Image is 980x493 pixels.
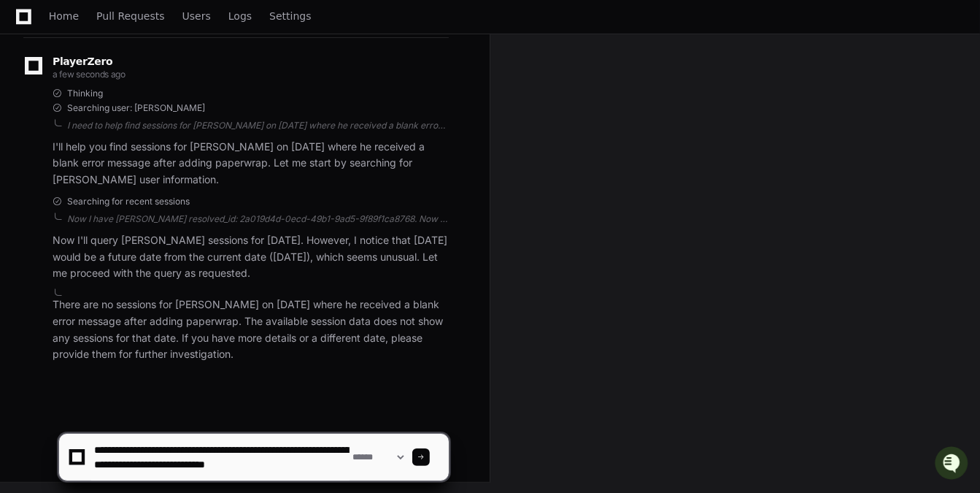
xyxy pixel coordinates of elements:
div: Now I have [PERSON_NAME] resolved_id: 2a019d4d-0ecd-49b1-9ad5-9f89f1ca8768. Now I need to get his... [67,213,449,225]
a: Powered byPylon [103,153,177,164]
span: PlayerZero [53,57,112,66]
img: PlayerZero [15,15,44,44]
span: Settings [269,12,311,20]
div: Welcome [15,58,266,82]
div: We're available if you need us! [50,123,185,135]
p: Now I'll query [PERSON_NAME] sessions for [DATE]. However, I notice that [DATE] would be a future... [53,232,449,282]
p: I'll help you find sessions for [PERSON_NAME] on [DATE] where he received a blank error message a... [53,139,449,188]
div: Start new chat [50,109,239,123]
button: Start new chat [248,113,266,131]
iframe: Open customer support [933,445,973,484]
div: I need to help find sessions for [PERSON_NAME] on [DATE] where he received a blank error message ... [67,120,449,131]
span: Pull Requests [96,12,164,20]
span: Pylon [145,153,177,164]
img: 1756235613930-3d25f9e4-fa56-45dd-b3ad-e072dfbd1548 [15,109,41,135]
span: Thinking [67,88,103,99]
span: Searching user: [PERSON_NAME] [67,102,205,114]
span: Home [49,12,79,20]
span: Searching for recent sessions [67,196,190,207]
span: Users [182,12,211,20]
span: Logs [228,12,252,20]
span: a few seconds ago [53,69,126,80]
p: There are no sessions for [PERSON_NAME] on [DATE] where he received a blank error message after a... [53,297,449,363]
